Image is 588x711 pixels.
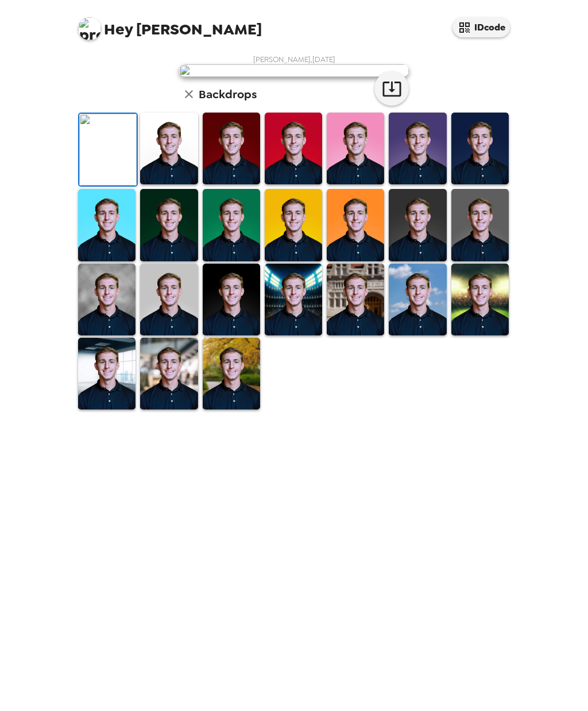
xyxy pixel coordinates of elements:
[78,17,101,40] img: profile pic
[452,17,510,37] button: IDcode
[179,64,409,77] img: user
[253,55,335,64] span: [PERSON_NAME] , [DATE]
[104,19,133,40] span: Hey
[199,85,257,103] h6: Backdrops
[78,11,262,37] span: [PERSON_NAME]
[79,114,137,186] img: Original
